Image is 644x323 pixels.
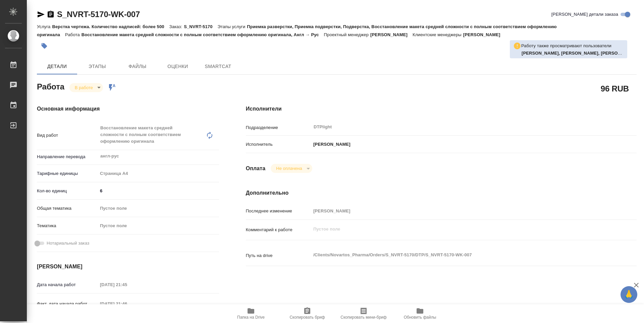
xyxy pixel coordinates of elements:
[335,304,392,323] button: Скопировать мини-бриф
[246,105,637,113] h4: Исполнители
[463,32,505,37] p: [PERSON_NAME]
[311,206,604,216] input: Пустое поле
[37,263,219,271] h4: [PERSON_NAME]
[37,24,557,37] p: Приемка разверстки, Приемка подверстки, Подверстка, Восстановление макета средней сложности с пол...
[37,105,219,113] h4: Основная информация
[37,281,98,288] p: Дата начала работ
[246,252,311,259] p: Путь на drive
[246,124,311,131] p: Подразделение
[370,32,413,37] p: [PERSON_NAME]
[98,280,156,289] input: Пустое поле
[98,186,219,196] input: ✎ Введи что-нибудь
[37,222,98,229] p: Тематика
[246,141,311,148] p: Исполнитель
[623,287,635,302] span: 🙏
[404,315,436,320] span: Обновить файлы
[324,32,370,37] p: Проектный менеджер
[246,208,311,214] p: Последнее изменение
[184,24,217,29] p: S_NVRT-5170
[522,50,624,57] p: Дзюндзя Нина, Панькина Анна, Крамник Артём, Носкова Анна
[392,304,448,323] button: Обновить файлы
[100,222,211,229] div: Пустое поле
[121,62,154,71] span: Файлы
[100,205,211,212] div: Пустое поле
[311,141,351,148] p: [PERSON_NAME]
[37,301,98,307] p: Факт. дата начала работ
[73,85,95,90] button: В работе
[98,203,219,214] div: Пустое поле
[82,32,324,37] p: Восстановление макета средней сложности с полным соответствием оформлению оригинала, Англ → Рус
[279,304,335,323] button: Скопировать бриф
[37,170,98,177] p: Тарифные единицы
[98,220,219,232] div: Пустое поле
[246,165,266,173] h4: Оплата
[311,249,604,261] textarea: /Clients/Novartos_Pharma/Orders/S_NVRT-5170/DTP/S_NVRT-5170-WK-007
[52,24,169,29] p: Верстка чертежа. Количество надписей: более 500
[37,10,45,18] button: Скопировать ссылку для ЯМессенджера
[81,62,113,71] span: Этапы
[37,132,98,139] p: Вид работ
[521,43,611,49] p: Работу также просматривают пользователи
[289,315,325,320] span: Скопировать бриф
[37,24,52,29] p: Услуга
[246,227,311,233] p: Комментарий к работе
[237,315,265,320] span: Папка на Drive
[601,83,629,94] h2: 96 RUB
[69,83,103,92] div: В работе
[218,24,247,29] p: Этапы услуги
[413,32,463,37] p: Клиентские менеджеры
[169,24,184,29] p: Заказ:
[223,304,279,323] button: Папка на Drive
[37,80,64,92] h2: Работа
[202,62,234,71] span: SmartCat
[551,11,618,18] span: [PERSON_NAME] детали заказа
[65,32,82,37] p: Работа
[41,62,73,71] span: Детали
[47,10,55,18] button: Скопировать ссылку
[621,286,637,303] button: 🙏
[340,315,386,320] span: Скопировать мини-бриф
[271,164,312,173] div: В работе
[47,240,89,247] span: Нотариальный заказ
[37,39,52,53] button: Добавить тэг
[98,299,156,309] input: Пустое поле
[37,188,98,194] p: Кол-во единиц
[98,168,219,179] div: Страница А4
[57,10,140,19] a: S_NVRT-5170-WK-007
[274,166,304,171] button: Не оплачена
[246,189,637,197] h4: Дополнительно
[37,205,98,212] p: Общая тематика
[37,153,98,160] p: Направление перевода
[162,62,194,71] span: Оценки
